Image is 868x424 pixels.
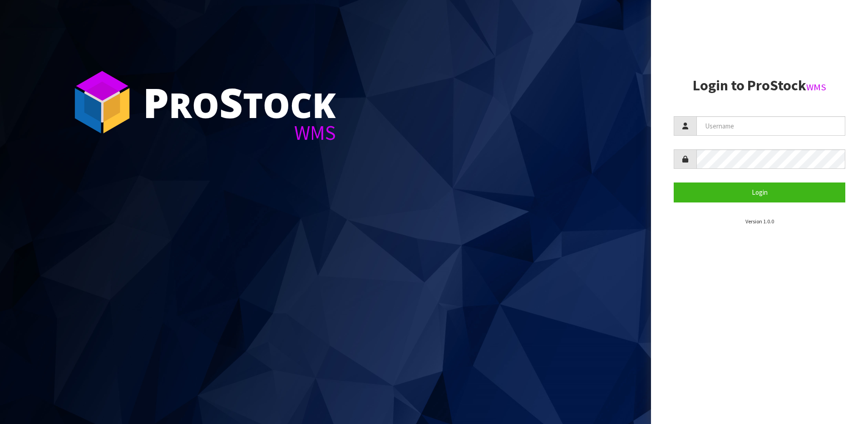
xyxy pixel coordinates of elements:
button: Login [674,182,845,202]
img: ProStock Cube [68,68,136,136]
input: Username [696,116,845,136]
small: WMS [806,81,826,93]
span: P [143,74,169,130]
h2: Login to ProStock [674,78,845,94]
div: ro tock [143,82,336,123]
div: WMS [143,123,336,143]
span: S [219,74,243,130]
small: Version 1.0.0 [745,218,774,225]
